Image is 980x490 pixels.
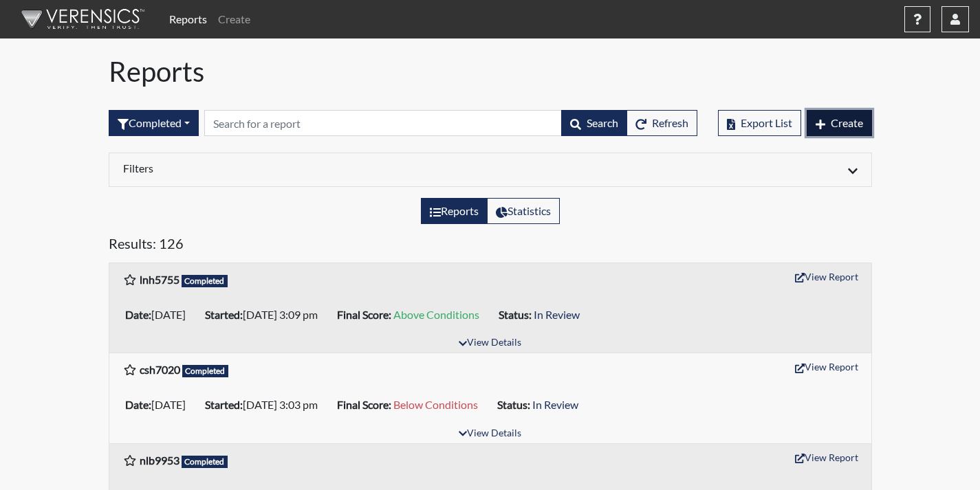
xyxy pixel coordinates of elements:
span: Export List [741,116,792,129]
span: Above Conditions [393,308,479,321]
button: Refresh [627,110,697,136]
a: Create [213,5,256,33]
span: In Review [532,398,578,411]
li: [DATE] [120,304,199,326]
b: csh7020 [140,363,180,376]
b: Status: [499,308,532,321]
b: Started: [205,398,243,411]
b: Started: [205,308,243,321]
b: Final Score: [337,308,391,321]
span: Completed [182,365,229,377]
b: Final Score: [337,398,391,411]
span: In Review [534,308,580,321]
span: Refresh [652,116,688,129]
a: Reports [164,5,213,33]
span: Below Conditions [393,398,478,411]
li: [DATE] 3:09 pm [199,304,331,326]
li: [DATE] 3:03 pm [199,394,331,416]
li: [DATE] [120,394,199,416]
b: Date: [125,308,151,321]
label: View the list of reports [421,198,488,224]
h1: Reports [109,55,872,88]
div: Filter by interview status [109,110,199,136]
span: Search [587,116,618,129]
b: Status: [497,398,530,411]
label: View statistics about completed interviews [487,198,560,224]
h6: Filters [123,162,480,175]
button: View Details [453,425,527,443]
input: Search by Registration ID, Interview Number, or Investigation Name. [204,110,562,136]
button: Create [807,110,872,136]
button: View Details [453,334,527,353]
b: lnh5755 [140,273,179,286]
span: Completed [182,456,228,468]
span: Create [831,116,863,129]
b: Date: [125,398,151,411]
button: View Report [789,447,864,468]
button: Export List [718,110,801,136]
button: Search [561,110,627,136]
b: nlb9953 [140,454,179,467]
div: Click to expand/collapse filters [113,162,868,178]
button: View Report [789,266,864,287]
h5: Results: 126 [109,235,872,257]
span: Completed [182,275,228,287]
button: Completed [109,110,199,136]
button: View Report [789,356,864,377]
